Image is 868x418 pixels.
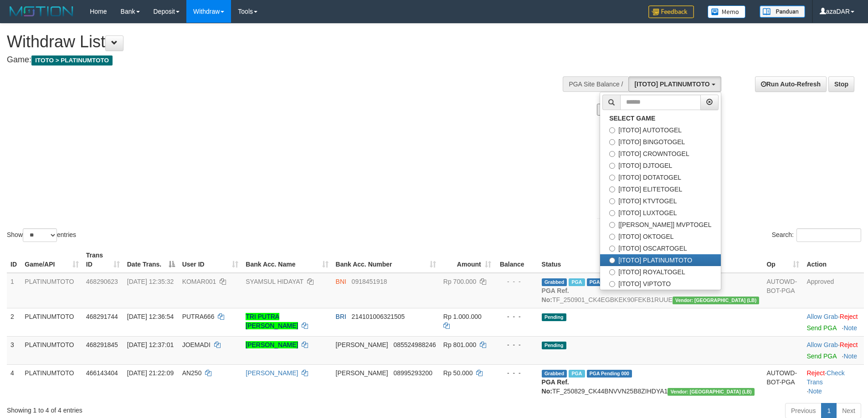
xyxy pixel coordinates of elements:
[600,160,720,171] label: [ITOTO] DJTOGEL
[538,273,763,308] td: TF_250901_CK4EGBKEK90FEKB1RUUE
[806,324,836,332] a: Send PGA
[542,287,569,303] b: PGA Ref. No:
[840,341,858,348] a: Reject
[86,369,118,377] span: 466143404
[23,228,57,242] select: Showentries
[803,364,864,399] td: · ·
[31,55,113,65] span: ITOTO > PLATINUMTOTO
[609,186,615,192] input: [ITOTO] ELITETOGEL
[763,247,803,273] th: Op: activate to sort column ascending
[806,353,836,360] a: Send PGA
[352,278,387,285] span: Copy 0918451918 to clipboard
[179,247,242,273] th: User ID: activate to sort column ascending
[538,364,763,399] td: TF_250829_CK44BNVVN25B8ZIHDYA1
[127,278,174,285] span: [DATE] 12:35:32
[542,313,566,321] span: Pending
[336,341,388,348] span: [PERSON_NAME]
[336,313,346,320] span: BRI
[443,341,476,348] span: Rp 801.000
[127,313,174,320] span: [DATE] 12:36:54
[843,353,857,360] a: Note
[609,127,615,133] input: [ITOTO] AUTOTOGEL
[587,370,632,378] span: PGA Pending
[393,369,432,377] span: Copy 08995293200 to clipboard
[443,313,482,320] span: Rp 1.000.000
[600,136,720,148] label: [ITOTO] BINGOTOGEL
[7,402,355,415] div: Showing 1 to 4 of 4 entries
[123,247,179,273] th: Date Trans.: activate to sort column descending
[673,297,760,304] span: Vendor URL: https://dashboard.q2checkout.com/secure
[587,278,632,286] span: PGA Pending
[600,171,720,183] label: [ITOTO] DOTATOGEL
[182,369,202,377] span: AN250
[7,55,570,65] h4: Game:
[609,281,615,287] input: [ITOTO] VIPTOTO
[763,364,803,399] td: AUTOWD-BOT-PGA
[609,222,615,228] input: [[PERSON_NAME]] MVPTOGEL
[21,336,82,364] td: PLATINUMTOTO
[708,5,746,18] img: Button%20Memo.svg
[609,139,615,145] input: [ITOTO] BINGOTOGEL
[542,278,567,286] span: Grabbed
[563,76,628,92] div: PGA Site Balance /
[21,273,82,308] td: PLATINUMTOTO
[440,247,495,273] th: Amount: activate to sort column ascending
[7,336,21,364] td: 3
[246,278,303,285] a: SYAMSUL HIDAYAT
[182,313,215,320] span: PUTRA666
[609,175,615,181] input: [ITOTO] DOTATOGEL
[7,364,21,399] td: 4
[600,207,720,219] label: [ITOTO] LUXTOGEL
[668,388,755,396] span: Vendor URL: https://dashboard.q2checkout.com/secure
[609,246,615,252] input: [ITOTO] OSCARTOGEL
[7,273,21,308] td: 1
[600,183,720,195] label: [ITOTO] ELITETOGEL
[609,151,615,157] input: [ITOTO] CROWNTOGEL
[21,308,82,336] td: PLATINUMTOTO
[600,195,720,207] label: [ITOTO] KTVTOGEL
[609,163,615,169] input: [ITOTO] DJTOGEL
[538,247,763,273] th: Status
[127,341,174,348] span: [DATE] 12:37:01
[803,247,864,273] th: Action
[609,269,615,275] input: [ITOTO] ROYALTOGEL
[609,257,615,263] input: [ITOTO] PLATINUMTOTO
[542,378,569,395] b: PGA Ref. No:
[498,277,534,286] div: - - -
[498,312,534,321] div: - - -
[600,112,720,124] a: SELECT GAME
[7,5,76,18] img: MOTION_logo.png
[7,228,76,242] label: Show entries
[609,234,615,240] input: [ITOTO] OKTOGEL
[760,5,805,18] img: panduan.png
[600,124,720,136] label: [ITOTO] AUTOTOGEL
[86,341,118,348] span: 468291845
[443,369,473,377] span: Rp 50.000
[600,242,720,254] label: [ITOTO] OSCARTOGEL
[634,81,709,88] span: [ITOTO] PLATINUMTOTO
[393,341,436,348] span: Copy 085524988246 to clipboard
[796,228,861,242] input: Search:
[332,247,440,273] th: Bank Acc. Number: activate to sort column ascending
[569,370,585,378] span: Marked by azaksrplatinum
[840,313,858,320] a: Reject
[336,278,346,285] span: BNI
[7,308,21,336] td: 2
[600,254,720,266] label: [ITOTO] PLATINUMTOTO
[7,33,570,51] h1: Withdraw List
[600,231,720,242] label: [ITOTO] OKTOGEL
[182,278,216,285] span: KOMAR001
[82,247,123,273] th: Trans ID: activate to sort column ascending
[806,369,844,386] a: Check Trans
[336,369,388,377] span: [PERSON_NAME]
[246,341,298,348] a: [PERSON_NAME]
[828,76,854,92] a: Stop
[542,370,567,378] span: Grabbed
[648,5,694,18] img: Feedback.jpg
[600,148,720,160] label: [ITOTO] CROWNTOGEL
[628,76,721,92] button: [ITOTO] PLATINUMTOTO
[806,341,839,348] span: ·
[498,340,534,349] div: - - -
[542,342,566,349] span: Pending
[21,247,82,273] th: Game/API: activate to sort column ascending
